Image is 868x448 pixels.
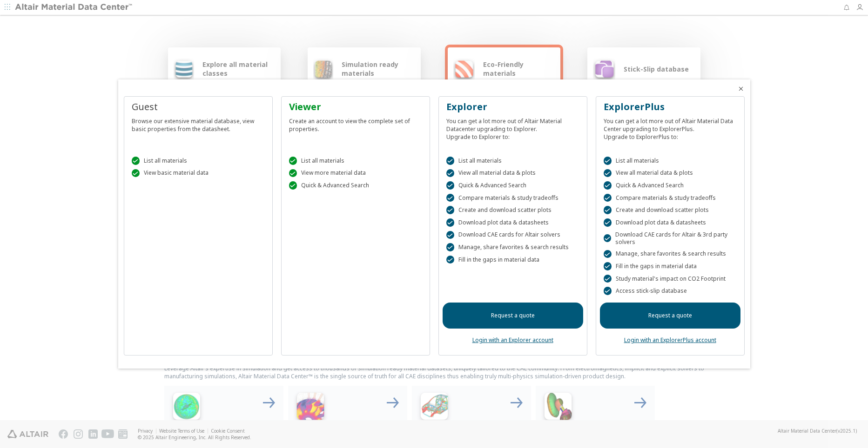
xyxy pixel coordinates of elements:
[446,169,455,178] div: 
[604,169,612,178] div: 
[289,169,422,178] div: View more material data
[604,194,737,202] div: Compare materials & study tradeoffs
[446,181,455,190] div: 
[132,157,140,165] div: 
[446,181,579,190] div: Quick & Advanced Search
[604,157,737,165] div: List all materials
[132,113,265,133] div: Browse our extensive material database, view basic properties from the datasheet.
[604,206,737,214] div: Create and download scatter plots
[600,303,740,329] a: Request a quote
[446,256,455,264] div: 
[604,231,737,246] div: Download CAE cards for Altair & 3rd party solvers
[446,157,455,165] div: 
[446,157,579,165] div: List all materials
[289,113,422,133] div: Create an account to view the complete set of properties.
[604,113,737,141] div: You can get a lot more out of Altair Material Data Center upgrading to ExplorerPlus. Upgrade to E...
[446,113,579,141] div: You can get a lot more out of Altair Material Datacenter upgrading to Explorer. Upgrade to Explor...
[604,287,612,295] div: 
[604,262,737,270] div: Fill in the gaps in material data
[289,157,297,165] div: 
[604,234,611,243] div: 
[446,194,455,202] div: 
[446,206,579,214] div: Create and download scatter plots
[289,181,422,190] div: Quick & Advanced Search
[446,243,455,251] div: 
[446,231,455,239] div: 
[446,218,579,227] div: Download plot data & datasheets
[624,336,716,344] a: Login with an ExplorerPlus account
[472,336,553,344] a: Login with an Explorer account
[604,169,737,178] div: View all material data & plots
[289,181,297,190] div: 
[737,85,745,92] button: Close
[443,303,583,329] a: Request a quote
[289,169,297,178] div: 
[132,169,265,178] div: View basic material data
[604,262,612,270] div: 
[604,157,612,165] div: 
[446,206,455,214] div: 
[604,181,612,190] div: 
[604,206,612,214] div: 
[446,100,579,113] div: Explorer
[446,243,579,251] div: Manage, share favorites & search results
[604,181,737,190] div: Quick & Advanced Search
[446,231,579,239] div: Download CAE cards for Altair solvers
[604,194,612,202] div: 
[446,169,579,178] div: View all material data & plots
[446,218,455,227] div: 
[132,169,140,178] div: 
[604,250,737,258] div: Manage, share favorites & search results
[604,275,737,283] div: Study material's impact on CO2 Footprint
[604,275,612,283] div: 
[604,250,612,258] div: 
[132,100,265,113] div: Guest
[604,218,612,227] div: 
[604,100,737,113] div: ExplorerPlus
[604,218,737,227] div: Download plot data & datasheets
[446,194,579,202] div: Compare materials & study tradeoffs
[446,256,579,264] div: Fill in the gaps in material data
[289,157,422,165] div: List all materials
[604,287,737,295] div: Access stick-slip database
[132,157,265,165] div: List all materials
[289,100,422,113] div: Viewer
